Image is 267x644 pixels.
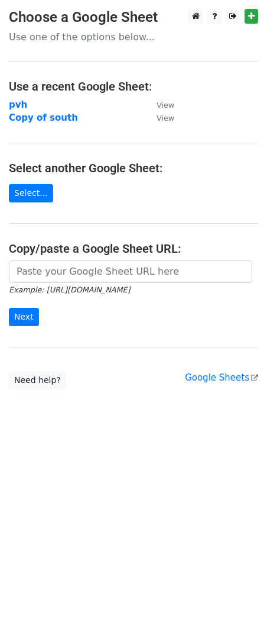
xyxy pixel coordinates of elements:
[9,99,27,110] a: pvh
[9,260,252,283] input: Paste your Google Sheet URL here
[9,31,258,43] p: Use one of the options below...
[145,112,174,123] a: View
[9,112,78,123] a: Copy of south
[9,308,39,326] input: Next
[9,371,66,389] a: Need help?
[9,285,130,294] small: Example: [URL][DOMAIN_NAME]
[9,241,258,256] h4: Copy/paste a Google Sheet URL:
[9,184,53,202] a: Select...
[145,99,174,110] a: View
[9,9,258,26] h3: Choose a Google Sheet
[185,372,258,383] a: Google Sheets
[9,79,258,94] h4: Use a recent Google Sheet:
[9,161,258,175] h4: Select another Google Sheet:
[157,114,174,123] small: View
[157,101,174,110] small: View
